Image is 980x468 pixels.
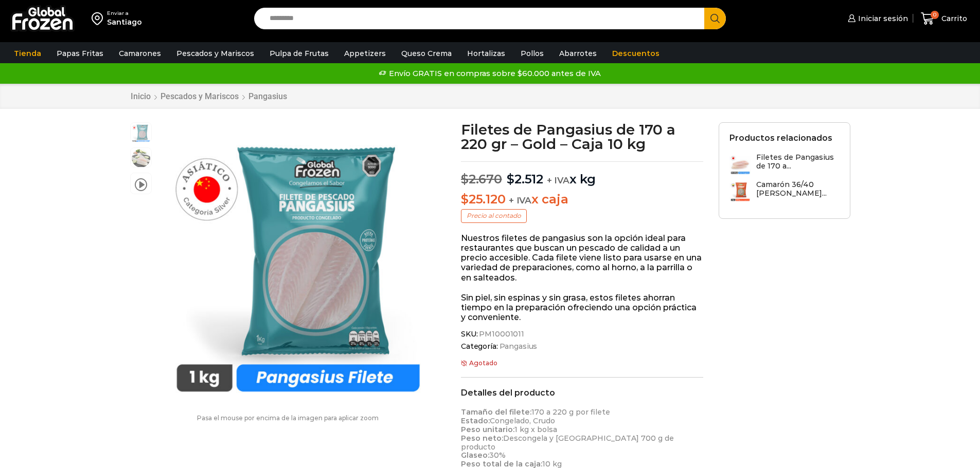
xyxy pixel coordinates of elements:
[845,8,908,29] a: Iniciar sesión
[461,434,503,443] strong: Peso neto:
[461,233,703,283] p: Nuestros filetes de pangasius son la opción ideal para restaurantes que buscan un pescado de cali...
[160,91,239,101] a: Pescados y Mariscos
[461,342,703,351] span: Categoría:
[130,91,288,101] nav: Breadcrumb
[607,44,665,63] a: Descuentos
[461,293,703,323] p: Sin piel, sin espinas y sin grasa, estos filetes ahorran tiempo en la preparación ofreciendo una ...
[498,342,538,351] a: Pangasius
[157,122,439,404] img: pangasius
[339,44,391,63] a: Appetizers
[704,8,726,29] button: Search button
[461,425,514,434] strong: Peso unitario:
[51,44,109,63] a: Papas Fritas
[130,91,151,101] a: Inicio
[554,44,602,63] a: Abarrotes
[461,451,489,460] strong: Glaseo:
[461,192,469,207] span: $
[461,388,703,398] h2: Detalles del producto
[130,415,446,422] p: Pasa el mouse por encima de la imagen para aplicar zoom
[461,192,703,207] p: x caja
[264,44,334,63] a: Pulpa de Frutas
[509,195,531,205] span: + IVA
[729,180,840,202] a: Camarón 36/40 [PERSON_NAME]...
[931,11,939,19] span: 0
[107,10,142,17] div: Enviar a
[729,153,840,175] a: Filetes de Pangasius de 170 a...
[157,122,439,404] div: 1 / 3
[461,209,527,222] p: Precio al contado
[477,330,524,339] span: PM10001011
[114,44,166,63] a: Camarones
[756,153,840,171] h3: Filetes de Pangasius de 170 a...
[729,133,832,143] h2: Productos relacionados
[939,13,967,24] span: Carrito
[131,148,151,169] span: fotos web (1080 x 1080 px) (13)
[9,44,46,63] a: Tienda
[918,7,970,31] a: 0 Carrito
[461,407,531,417] strong: Tamaño del filete:
[461,161,703,187] p: x kg
[856,13,908,24] span: Iniciar sesión
[461,360,703,367] p: Agotado
[461,172,502,186] bdi: 2.670
[461,192,505,207] bdi: 25.120
[461,416,490,425] strong: Estado:
[547,175,569,185] span: + IVA
[131,123,151,143] span: pangasius
[756,180,840,198] h3: Camarón 36/40 [PERSON_NAME]...
[515,44,549,63] a: Pollos
[507,172,543,186] bdi: 2.512
[507,172,514,186] span: $
[248,91,288,101] a: Pangasius
[107,17,142,27] div: Santiago
[461,330,703,339] span: SKU:
[396,44,457,63] a: Queso Crema
[171,44,259,63] a: Pescados y Mariscos
[462,44,510,63] a: Hortalizas
[461,172,469,186] span: $
[461,122,703,151] h1: Filetes de Pangasius de 170 a 220 gr – Gold – Caja 10 kg
[92,10,107,27] img: address-field-icon.svg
